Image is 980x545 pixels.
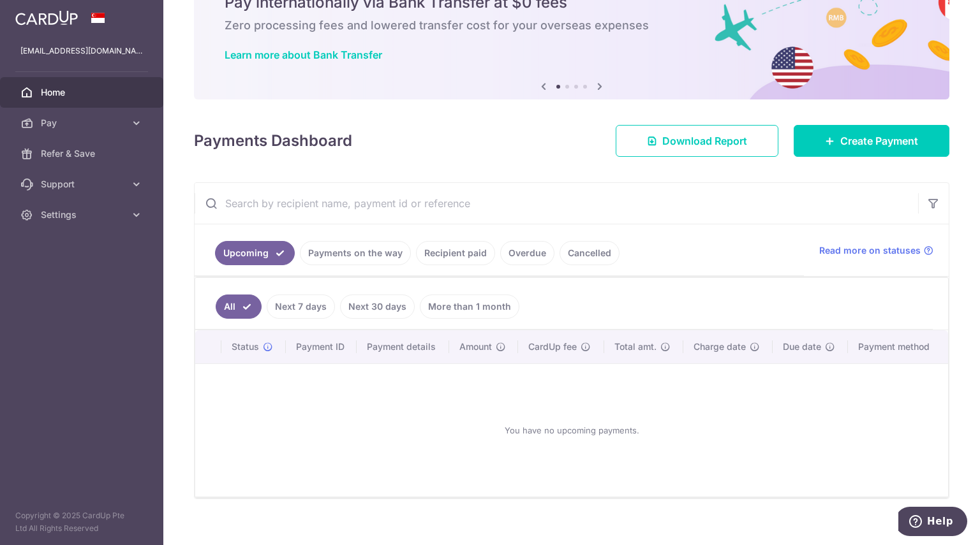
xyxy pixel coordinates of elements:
[819,244,933,257] a: Read more on statuses
[794,125,949,157] a: Create Payment
[41,178,125,191] span: Support
[560,241,620,265] a: Cancelled
[357,330,449,363] th: Payment details
[848,330,948,363] th: Payment method
[819,244,921,257] span: Read more on statuses
[41,86,125,99] span: Home
[215,241,295,265] a: Upcoming
[300,241,411,265] a: Payments on the way
[41,117,125,129] span: Pay
[420,294,519,319] a: More than 1 month
[195,183,918,224] input: Search by recipient name, payment id or reference
[694,340,746,353] span: Charge date
[225,48,382,61] a: Learn more about Bank Transfer
[20,45,143,57] p: [EMAIL_ADDRESS][DOMAIN_NAME]
[898,507,967,539] iframe: Opens a widget where you can find more information
[528,340,577,353] span: CardUp fee
[211,374,933,486] div: You have no upcoming payments.
[267,294,335,319] a: Next 7 days
[840,133,918,149] span: Create Payment
[614,340,657,353] span: Total amt.
[41,147,125,160] span: Refer & Save
[662,133,747,149] span: Download Report
[194,129,352,152] h4: Payments Dashboard
[783,340,821,353] span: Due date
[15,10,78,25] img: CardUp
[41,208,125,221] span: Settings
[616,125,778,157] a: Download Report
[340,294,415,319] a: Next 30 days
[500,241,554,265] a: Overdue
[286,330,357,363] th: Payment ID
[216,294,262,319] a: All
[416,241,495,265] a: Recipient paid
[225,18,919,33] h6: Zero processing fees and lowered transfer cost for your overseas expenses
[232,340,259,353] span: Status
[459,340,492,353] span: Amount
